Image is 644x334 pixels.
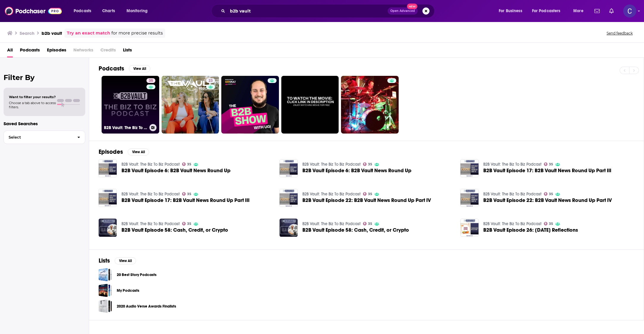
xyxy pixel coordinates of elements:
a: B2B Vault Episode 22: B2B Vault News Round Up Part IV [302,198,431,203]
span: 35 [549,163,553,166]
a: B2B Vault Episode 6: B2B Vault News Round Up [121,168,231,173]
h3: B2B Vault: The Biz To Biz Podcast [104,125,147,130]
span: Open Advanced [390,10,415,12]
span: 20 Best Story Podcasts [99,268,112,281]
div: Search podcasts, credits, & more... [217,4,440,18]
a: My Podcasts [117,287,139,294]
p: Saved Searches [4,121,85,126]
a: B2B Vault Episode 22: B2B Vault News Round Up Part IV [280,189,298,207]
img: B2B Vault Episode 6: B2B Vault News Round Up [99,159,117,177]
span: Lists [123,45,132,57]
a: B2B Vault: The Biz To Biz Podcast [302,192,361,197]
a: B2B Vault Episode 58: Cash, Credit, or Crypto [302,228,409,233]
span: Networks [73,45,93,57]
button: View All [129,65,150,72]
a: Show notifications dropdown [592,6,602,16]
span: 35 [549,222,553,225]
button: open menu [569,6,591,16]
a: 35 [363,222,372,225]
a: 35B2B Vault: The Biz To Biz Podcast [102,76,159,134]
button: View All [115,257,136,264]
span: 35 [549,193,553,195]
h3: Search [20,30,34,36]
button: open menu [122,6,155,16]
h2: Episodes [99,148,123,156]
a: B2B Vault Episode 17: B2B Vault News Round Up Part III [483,168,611,173]
a: B2B Vault Episode 6: B2B Vault News Round Up [302,168,411,173]
a: B2B Vault Episode 58: Cash, Credit, or Crypto [121,228,228,233]
a: 2020 Audio Verse Awards Finalists [117,303,176,310]
button: open menu [495,6,530,16]
img: B2B Vault Episode 22: B2B Vault News Round Up Part IV [460,189,479,207]
a: Episodes [47,45,66,57]
a: 20 Best Story Podcasts [117,272,157,278]
a: B2B Vault: The Biz To Biz Podcast [483,162,542,167]
button: View All [128,148,149,156]
span: 35 [187,163,191,166]
span: 23 [209,78,213,84]
img: website_grey.svg [10,15,14,20]
span: For Business [499,7,522,15]
button: open menu [70,6,99,16]
span: 35 [368,193,372,195]
div: Keywords by Traffic [66,35,100,39]
a: 23 [206,78,215,83]
a: EpisodesView All [99,148,149,156]
a: B2B Vault: The Biz To Biz Podcast [302,162,361,167]
img: logo_orange.svg [10,10,14,14]
span: 35 [368,163,372,166]
a: B2B Vault Episode 17: B2B Vault News Round Up Part III [121,198,250,203]
span: Select [4,135,72,139]
button: open menu [528,6,569,16]
img: B2B Vault Episode 6: B2B Vault News Round Up [280,159,298,177]
a: B2B Vault: The Biz To Biz Podcast [121,162,180,167]
span: 35 [368,222,372,225]
img: B2B Vault Episode 26: Thanksgiving Reflections [460,219,479,237]
span: Logged in as publicityxxtina [623,4,636,18]
a: 35 [146,78,155,83]
button: Send feedback [605,31,634,36]
h2: Podcasts [99,65,124,72]
a: B2B Vault Episode 22: B2B Vault News Round Up Part IV [483,198,612,203]
img: B2B Vault Episode 17: B2B Vault News Round Up Part III [99,189,117,207]
a: Podchaser - Follow, Share and Rate Podcasts [5,5,62,17]
img: B2B Vault Episode 58: Cash, Credit, or Crypto [280,219,298,237]
a: 35 [544,222,553,225]
a: All [7,45,13,57]
img: B2B Vault Episode 58: Cash, Credit, or Crypto [99,219,117,237]
img: B2B Vault Episode 17: B2B Vault News Round Up Part III [460,159,479,177]
a: 35 [182,192,192,196]
a: Show notifications dropdown [607,6,616,16]
a: ListsView All [99,257,136,264]
h3: b2b vault [42,30,62,36]
a: B2B Vault: The Biz To Biz Podcast [483,221,542,226]
span: For Podcasters [532,7,561,15]
span: for more precise results [111,30,163,37]
a: 23 [162,76,219,134]
div: Domain: [DOMAIN_NAME] [15,15,65,20]
a: 35 [182,222,192,225]
a: Podcasts [20,45,40,57]
input: Search podcasts, credits, & more... [228,6,388,16]
a: 2020 Audio Verse Awards Finalists [99,299,112,313]
span: B2B Vault Episode 26: [DATE] Reflections [483,228,578,233]
a: 35 [363,192,372,196]
a: Charts [98,6,119,16]
a: My Podcasts [99,284,112,297]
span: Charts [102,7,115,15]
div: v 4.0.25 [17,10,29,14]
